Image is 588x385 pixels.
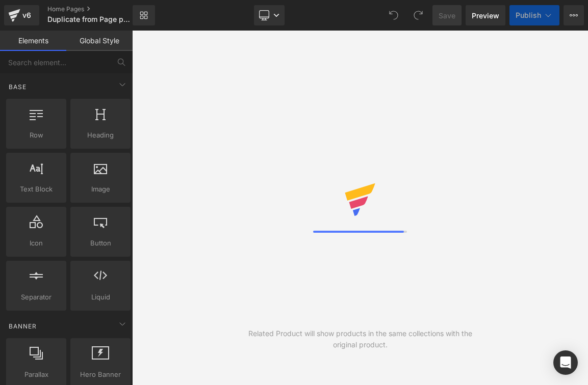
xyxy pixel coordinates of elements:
[47,5,149,13] a: Home Pages
[408,5,428,25] button: Redo
[73,369,127,380] span: Hero Banner
[8,321,38,331] span: Banner
[20,9,33,22] div: v6
[9,130,63,141] span: Row
[73,130,127,141] span: Heading
[73,184,127,195] span: Image
[472,10,499,21] span: Preview
[553,350,578,375] div: Open Intercom Messenger
[8,82,28,92] span: Base
[9,184,63,195] span: Text Block
[246,328,474,350] div: Related Product will show products in the same collections with the original product.
[9,369,63,380] span: Parallax
[516,11,541,19] span: Publish
[509,5,559,25] button: Publish
[47,15,130,23] span: Duplicate from Page produit pods
[4,5,39,25] a: v6
[133,5,155,25] a: New Library
[564,5,584,25] button: More
[9,292,63,302] span: Separator
[9,238,63,249] span: Icon
[466,5,505,25] a: Preview
[384,5,404,25] button: Undo
[73,238,127,249] span: Button
[73,292,127,302] span: Liquid
[439,10,455,21] span: Save
[66,31,133,51] a: Global Style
